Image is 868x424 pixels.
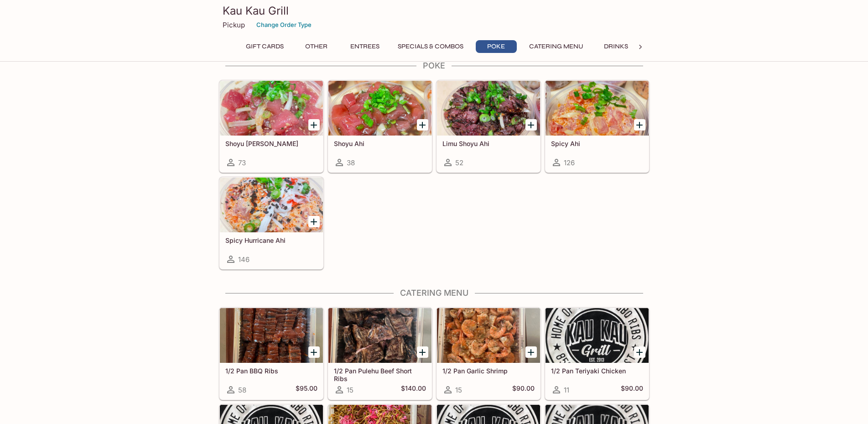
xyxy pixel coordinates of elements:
[455,158,463,167] span: 52
[417,346,428,358] button: Add 1/2 Pan Pulehu Beef Short Ribs
[238,386,246,394] span: 58
[347,158,355,167] span: 38
[437,81,540,136] div: Limu Shoyu Ahi
[238,158,246,167] span: 73
[328,308,431,363] div: 1/2 Pan Pulehu Beef Short Ribs
[225,140,317,147] h5: Shoyu [PERSON_NAME]
[225,367,317,375] h5: 1/2 Pan BBQ Ribs
[596,40,637,53] button: Drinks
[238,255,249,264] span: 146
[545,308,649,400] a: 1/2 Pan Teriyaki Chicken11$90.00
[296,384,317,395] h5: $95.00
[220,308,323,363] div: 1/2 Pan BBQ Ribs
[634,119,645,131] button: Add Spicy Ahi
[219,308,323,400] a: 1/2 Pan BBQ Ribs58$95.00
[524,40,588,53] button: Catering Menu
[437,308,540,363] div: 1/2 Pan Garlic Shrimp
[634,346,645,358] button: Add 1/2 Pan Teriyaki Chicken
[442,140,535,147] h5: Limu Shoyu Ahi
[328,81,431,136] div: Shoyu Ahi
[393,40,468,53] button: Specials & Combos
[308,346,320,358] button: Add 1/2 Pan BBQ Ribs
[308,216,320,227] button: Add Spicy Hurricane Ahi
[437,80,541,173] a: Limu Shoyu Ahi52
[334,140,426,147] h5: Shoyu Ahi
[546,308,649,363] div: 1/2 Pan Teriyaki Chicken
[347,386,353,394] span: 15
[344,40,385,53] button: Entrees
[223,4,646,18] h3: Kau Kau Grill
[328,308,432,400] a: 1/2 Pan Pulehu Beef Short Ribs15$140.00
[476,40,517,53] button: Poke
[308,119,320,131] button: Add Shoyu Ginger Ahi
[442,367,535,375] h5: 1/2 Pan Garlic Shrimp
[220,178,323,232] div: Spicy Hurricane Ahi
[223,21,245,29] p: Pickup
[334,367,426,382] h5: 1/2 Pan Pulehu Beef Short Ribs
[512,384,535,395] h5: $90.00
[551,140,643,147] h5: Spicy Ahi
[219,80,323,173] a: Shoyu [PERSON_NAME]73
[564,386,569,394] span: 11
[219,288,650,298] h4: Catering Menu
[401,384,426,395] h5: $140.00
[219,177,323,269] a: Spicy Hurricane Ahi146
[437,308,541,400] a: 1/2 Pan Garlic Shrimp15$90.00
[252,18,316,32] button: Change Order Type
[220,81,323,136] div: Shoyu Ginger Ahi
[525,346,537,358] button: Add 1/2 Pan Garlic Shrimp
[525,119,537,131] button: Add Limu Shoyu Ahi
[296,40,337,53] button: Other
[417,119,428,131] button: Add Shoyu Ahi
[455,386,462,394] span: 15
[564,158,575,167] span: 126
[241,40,289,53] button: Gift Cards
[551,367,643,375] h5: 1/2 Pan Teriyaki Chicken
[328,80,432,173] a: Shoyu Ahi38
[546,81,649,136] div: Spicy Ahi
[219,61,650,71] h4: Poke
[545,80,649,173] a: Spicy Ahi126
[225,236,317,244] h5: Spicy Hurricane Ahi
[621,384,643,395] h5: $90.00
